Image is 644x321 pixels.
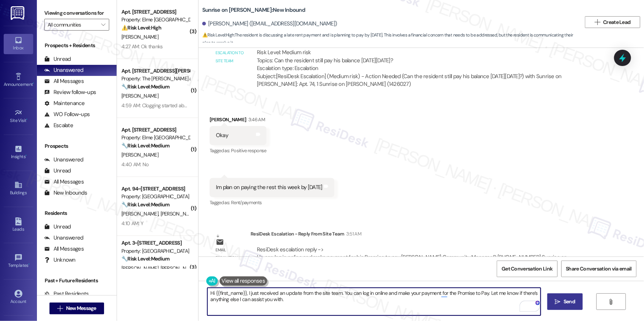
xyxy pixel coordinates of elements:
[121,24,161,31] strong: ⚠️ Risk Level: High
[57,306,63,311] i: 
[121,83,169,90] strong: 🔧 Risk Level: Medium
[4,179,33,199] a: Buildings
[44,290,89,298] div: Past Residents
[561,261,637,277] button: Share Conversation via email
[566,265,632,273] span: Share Conversation via email
[121,8,190,16] div: Apt. [STREET_ADDRESS]
[202,6,305,14] b: Sunrise on [PERSON_NAME]: New Inbound
[4,251,33,271] a: Templates •
[121,151,158,158] span: [PERSON_NAME]
[66,304,96,312] span: New Message
[121,239,190,247] div: Apt. 3~[STREET_ADDRESS]
[216,184,323,191] div: Im plan on paying the rest this week by [DATE]
[121,93,158,99] span: [PERSON_NAME]
[4,143,33,163] a: Insights •
[121,126,190,134] div: Apt. [STREET_ADDRESS]
[4,287,33,307] a: Account
[121,201,169,208] strong: 🔧 Risk Level: Medium
[44,178,84,186] div: All Messages
[33,81,34,86] span: •
[44,66,83,74] div: Unanswered
[44,156,83,164] div: Unanswered
[161,265,197,272] span: [PERSON_NAME]
[121,210,161,217] span: [PERSON_NAME]
[121,220,143,227] div: 4:10 AM: Y
[44,256,76,264] div: Unknown
[207,288,541,315] textarea: To enrich screen reader interactions, please activate Accessibility in Grammarly extension settings
[37,277,117,285] div: Past + Future Residents
[121,193,190,200] div: Property: [GEOGRAPHIC_DATA]
[28,262,30,267] span: •
[257,246,567,269] div: ResiDesk escalation reply -> He can log in online and make payment for his Promise to pay [PERSON...
[585,16,640,28] button: Create Lead
[121,255,169,262] strong: 🔧 Risk Level: Medium
[202,20,337,28] div: [PERSON_NAME] ([EMAIL_ADDRESS][DOMAIN_NAME])
[595,19,600,25] i: 
[44,88,96,96] div: Review follow-ups
[121,102,397,109] div: 4:59 AM: Clogging started about a month ago, I tried drano about 4 times, not satisfactory help. ...
[44,167,71,175] div: Unread
[27,117,28,122] span: •
[247,116,265,123] div: 3:46 AM
[231,199,262,206] span: Rent/payments
[603,18,631,26] span: Create Lead
[231,147,266,154] span: Positive response
[44,7,109,19] label: Viewing conversations for
[502,265,552,273] span: Get Conversation Link
[121,185,190,193] div: Apt. 94~[STREET_ADDRESS]
[202,32,234,38] strong: ⚠️ Risk Level: High
[44,234,83,242] div: Unanswered
[44,189,87,197] div: New Inbounds
[44,111,90,118] div: WO Follow-ups
[44,223,71,231] div: Unread
[11,6,26,20] img: ResiDesk Logo
[216,246,245,270] div: Email escalation reply
[121,16,190,24] div: Property: Elme [GEOGRAPHIC_DATA]
[202,31,581,47] span: : The resident is discussing a late rent payment and is planning to pay by [DATE]. This involves ...
[121,34,158,40] span: [PERSON_NAME]
[344,230,361,238] div: 3:51 AM
[37,209,117,217] div: Residents
[44,122,73,129] div: Escalate
[4,215,33,235] a: Leads
[121,265,161,272] span: [PERSON_NAME]
[210,116,266,126] div: [PERSON_NAME]
[210,197,334,208] div: Tagged as:
[121,43,162,50] div: 4:27 AM: Ok thanks
[4,107,33,126] a: Site Visit •
[251,230,599,240] div: ResiDesk Escalation - Reply From Site Team
[216,41,245,65] div: Email escalation to site team
[48,19,97,31] input: All communities
[564,298,575,306] span: Send
[555,299,561,305] i: 
[121,247,190,255] div: Property: [GEOGRAPHIC_DATA]
[547,293,583,310] button: Send
[161,210,235,217] span: [PERSON_NAME] [PERSON_NAME]
[210,145,266,156] div: Tagged as:
[101,22,105,28] i: 
[37,42,117,49] div: Prospects + Residents
[25,153,27,158] span: •
[257,41,593,73] div: ResiDesk escalation to site team -> Risk Level: Medium risk Topics: Can the resident still pay hi...
[44,77,84,85] div: All Messages
[216,132,228,139] div: Okay
[121,161,148,168] div: 4:40 AM: No
[121,75,190,83] div: Property: The [PERSON_NAME] at [GEOGRAPHIC_DATA]
[497,261,557,277] button: Get Conversation Link
[44,245,84,253] div: All Messages
[121,67,190,75] div: Apt. [STREET_ADDRESS][PERSON_NAME]
[44,55,71,63] div: Unread
[121,142,169,149] strong: 🔧 Risk Level: Medium
[49,303,104,314] button: New Message
[121,134,190,142] div: Property: Elme [GEOGRAPHIC_DATA]
[4,34,33,54] a: Inbox
[44,100,85,107] div: Maintenance
[608,299,614,305] i: 
[37,142,117,150] div: Prospects
[257,73,593,88] div: Subject: [ResiDesk Escalation] (Medium risk) - Action Needed (Can the resident still pay his bala...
